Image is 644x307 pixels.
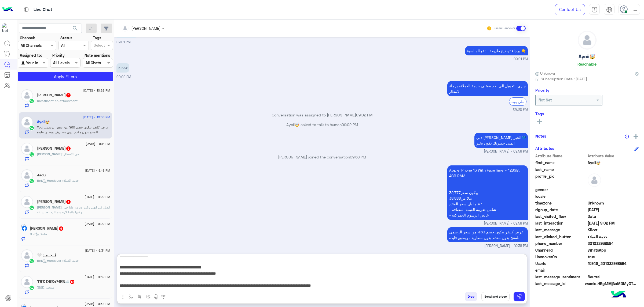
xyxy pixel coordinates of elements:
[70,280,74,284] span: 12
[85,52,110,58] label: Note mentions
[29,152,34,157] img: WhatsApp
[535,134,546,138] h6: Notes
[535,220,587,226] span: last_interaction
[42,259,79,263] span: : Handover خدمة العملاء
[21,116,33,128] img: defaultAdmin.png
[21,143,33,155] img: defaultAdmin.png
[588,160,639,165] span: Ayoii🤯
[481,292,510,301] button: Send and close
[634,134,638,139] img: add
[555,4,585,15] a: Contact Us
[60,35,72,41] label: Status
[62,152,79,156] span: في الانتظار
[37,99,47,103] span: Sameh
[34,6,52,13] p: Live Chat
[37,205,110,214] span: اتصل في انهي وقت وتردو عليا في وقتها دائما لازم يتم الرد بعد ساعه
[85,248,110,253] span: [DATE] - 9:31 PM
[535,254,587,260] span: HandoverOn
[588,194,639,199] span: null
[588,241,639,246] span: 201032938594
[137,294,142,299] img: Trigger scenario
[535,227,587,233] span: last_message
[342,122,358,127] span: 09:02 PM
[66,200,71,204] span: 3
[509,97,526,106] div: الرجوع الى بوت
[86,141,110,146] span: [DATE] - 9:11 PM
[541,76,587,82] span: Subscription Date : [DATE]
[535,281,584,286] span: last_message_id
[535,261,587,266] span: UserId
[465,292,477,301] button: Drop
[588,267,639,273] span: null
[37,125,42,129] span: You
[116,40,131,44] span: 09:01 PM
[153,294,159,300] img: send voice note
[465,46,528,55] p: 15/9/2025, 9:01 PM
[22,226,27,231] img: Facebook
[535,111,639,116] h6: Tags
[588,214,639,219] span: Data
[66,146,71,151] span: 9
[93,35,101,41] label: Tags
[535,187,587,192] span: gender
[30,232,35,236] span: Bot
[535,214,587,219] span: last_visited_flow
[588,207,639,213] span: 2025-09-15T17:19:55.704Z
[30,226,64,231] h5: Abd Mohamed
[37,285,44,289] span: 𝐓𝐇𝐄
[29,285,34,290] img: WhatsApp
[37,199,71,204] h5: Mohamed Sayed
[29,179,34,184] img: WhatsApp
[37,93,71,97] h5: Sameh Farrag
[535,160,587,165] span: first_name
[85,301,110,306] span: [DATE] - 9:34 PM
[129,294,133,299] img: select flow
[589,4,600,15] a: tab
[37,120,50,124] h5: Ayoii🤯
[29,98,34,104] img: WhatsApp
[37,125,109,134] span: عرض كليفر بيكون خصم 60% من سعر الرسمي للمنتج بدون مقدم بدون مصاريف ويطبق فايده
[588,187,639,192] span: null
[83,115,110,120] span: [DATE] - 10:38 PM
[20,35,35,41] label: Channel:
[578,31,596,49] img: defaultAdmin.png
[514,57,528,62] span: 09:01 PM
[588,153,639,159] span: Attribute Value
[52,52,65,58] label: Priority
[126,292,135,301] button: select flow
[585,281,639,286] span: wamid.HBgMMjAxMDMyOTM4NTk0FQIAEhggQUMyQThGQkU2OTdFOEE1NDg5QzRCRUFBREY2MzM0NUEA
[350,155,366,159] span: 09:58 PM
[632,6,639,13] img: profile
[484,149,528,154] span: [PERSON_NAME] - 09:58 PM
[517,294,522,299] img: send message
[356,113,372,117] span: 09:02 PM
[29,125,34,131] img: WhatsApp
[116,154,528,160] p: [PERSON_NAME] joined the conversation
[588,234,639,240] span: خدمة العملاء
[21,276,33,288] img: defaultAdmin.png
[535,194,587,199] span: locale
[116,75,131,79] span: 09:02 PM
[85,221,110,226] span: [DATE] - 9:29 PM
[37,152,62,156] span: [PERSON_NAME]
[144,292,153,301] button: create order
[59,226,63,231] span: 9
[535,70,556,76] span: Unknown
[535,153,587,159] span: Attribute Name
[591,7,598,13] img: tab
[37,279,75,284] h5: 𝐓𝐇𝐄 𝐃𝐑𝐄𝐀𝐌𝐄𝐑☁️
[588,247,639,253] span: 2
[535,247,587,253] span: ChannelId
[579,54,595,60] h5: Ayoii🤯
[535,274,587,280] span: last_message_sentiment
[85,168,110,173] span: [DATE] - 9:18 PM
[588,254,639,260] span: true
[474,133,528,148] p: 15/9/2025, 9:58 PM
[66,93,71,97] span: 5
[85,195,110,199] span: [DATE] - 9:22 PM
[609,286,628,304] img: hulul-logo.png
[42,179,79,183] span: : Handover خدمة العملاء
[93,42,105,49] div: Select
[625,134,629,139] img: notes
[146,294,151,299] img: create order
